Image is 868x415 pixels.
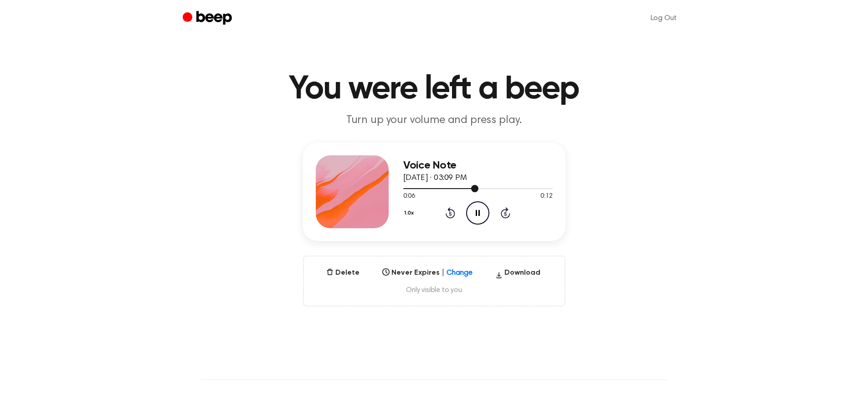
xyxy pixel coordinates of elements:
button: 1.0x [403,205,417,221]
a: Log Out [642,7,686,29]
span: Only visible to you [315,286,554,295]
span: 0:12 [540,192,552,201]
span: 0:06 [403,192,415,201]
button: Download [492,267,544,282]
p: Turn up your volume and press play. [259,113,609,128]
h3: Voice Note [403,159,553,172]
span: [DATE] · 03:09 PM [403,174,467,182]
a: Beep [183,10,234,27]
button: Delete [323,267,363,278]
h1: You were left a beep [201,73,668,106]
